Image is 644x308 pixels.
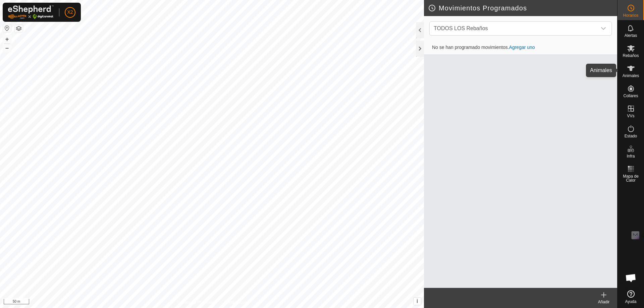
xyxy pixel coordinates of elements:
span: VVs [627,114,634,118]
span: Estado [625,134,637,138]
h2: Movimientos Programados [428,4,617,12]
a: Contáctenos [224,299,247,305]
button: + [3,35,11,43]
span: Horarios [623,13,638,17]
a: Ayuda [618,288,644,306]
span: Rebaños [623,54,639,58]
a: Agregar uno [509,45,535,50]
span: X2 [67,9,73,16]
span: Collares [623,94,638,98]
span: Alertas [625,34,637,38]
img: Logo Gallagher [8,5,54,19]
a: Política de Privacidad [177,299,216,305]
span: TODOS LOS Rebaños [434,25,488,31]
button: Capas del Mapa [15,24,23,33]
span: No se han programado movimientos. [427,45,540,50]
span: Mapa de Calor [619,174,642,182]
div: Añadir [590,299,617,305]
div: dropdown trigger [597,22,610,35]
button: Restablecer Mapa [3,24,11,32]
button: – [3,44,11,52]
span: Ayuda [625,300,637,304]
span: Infra [627,154,635,158]
div: Chat abierto [621,268,641,288]
span: Animales [623,74,639,78]
span: TODOS LOS Rebaños [431,22,597,35]
span: i [417,298,418,304]
button: i [414,298,421,305]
